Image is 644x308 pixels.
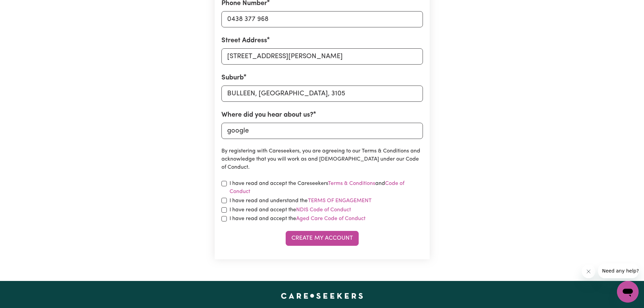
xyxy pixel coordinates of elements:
a: Careseekers home page [281,293,363,299]
label: Where did you hear about us? [221,110,313,120]
button: I have read and understand the [308,196,372,205]
a: Terms & Conditions [328,181,375,186]
iframe: Button to launch messaging window [617,281,639,303]
label: Suburb [221,73,244,83]
span: Need any help? [4,5,41,10]
iframe: Close message [582,265,595,278]
input: e.g. North Bondi, New South Wales [221,86,423,102]
p: By registering with Careseekers, you are agreeing to our Terms & Conditions and acknowledge that ... [221,147,423,171]
label: I have read and accept the [230,206,351,214]
a: Aged Care Code of Conduct [296,216,365,221]
label: I have read and accept the Careseekers and [230,180,423,196]
a: Code of Conduct [230,181,404,194]
input: e.g. 221B Victoria St [221,48,423,65]
label: I have read and understand the [230,196,372,205]
input: e.g. Google, word of mouth etc. [221,123,423,139]
iframe: Message from company [598,263,639,278]
label: Street Address [221,35,267,46]
a: NDIS Code of Conduct [296,207,351,213]
input: e.g. 0412 345 678 [221,11,423,27]
button: Create My Account [286,231,359,246]
label: I have read and accept the [230,215,365,223]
